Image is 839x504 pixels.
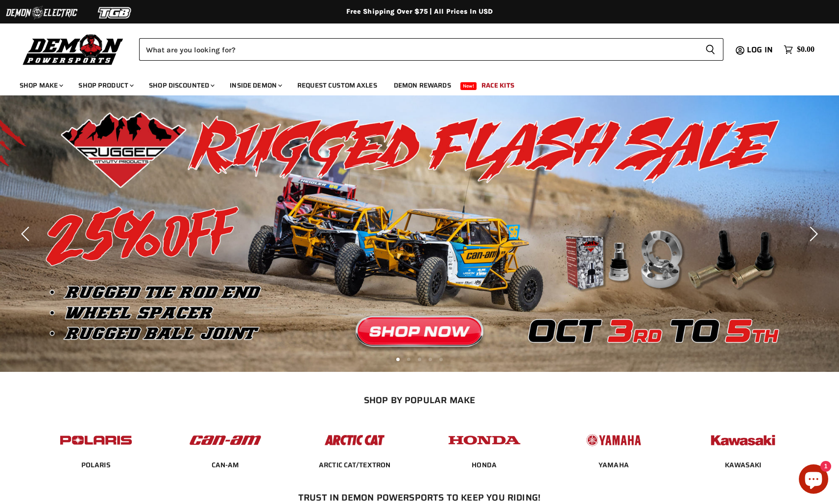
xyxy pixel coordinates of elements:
[212,460,240,469] a: CAN-AM
[12,75,69,95] a: Shop Make
[407,358,410,361] li: Page dot 2
[396,358,400,361] li: Page dot 1
[743,46,779,54] a: Log in
[796,464,831,496] inbox-online-store-chat: Shopify online store chat
[697,38,723,61] button: Search
[78,3,152,22] img: TGB Logo 2
[81,460,111,470] span: POLARIS
[17,224,37,244] button: Previous
[316,425,393,455] img: POPULAR_MAKE_logo_3_027535af-6171-4c5e-a9bc-f0eccd05c5d6.jpg
[187,425,264,455] img: POPULAR_MAKE_logo_1_adc20308-ab24-48c4-9fac-e3c1a623d575.jpg
[705,425,781,455] img: POPULAR_MAKE_logo_6_76e8c46f-2d1e-4ecc-b320-194822857d41.jpg
[222,75,288,95] a: Inside Demon
[797,45,815,54] span: $0.00
[429,358,432,361] li: Page dot 4
[71,75,140,95] a: Shop Product
[20,32,127,67] img: Demon Powersports
[747,44,773,56] span: Log in
[575,425,652,455] img: POPULAR_MAKE_logo_5_20258e7f-293c-4aac-afa8-159eaa299126.jpg
[58,425,134,455] img: POPULAR_MAKE_logo_2_dba48cf1-af45-46d4-8f73-953a0f002620.jpg
[5,3,78,22] img: Demon Electric Logo 2
[40,395,799,405] h2: SHOP BY POPULAR MAKE
[28,7,812,16] div: Free Shipping Over $75 | All Prices In USD
[802,224,822,244] button: Next
[386,75,458,95] a: Demon Rewards
[474,75,522,95] a: Race Kits
[779,43,819,57] a: $0.00
[12,71,812,95] ul: Main menu
[139,38,723,61] form: Product
[446,425,523,455] img: POPULAR_MAKE_logo_4_4923a504-4bac-4306-a1be-165a52280178.jpg
[290,75,384,95] a: Request Custom Axles
[319,460,391,469] a: ARCTIC CAT/TEXTRON
[460,82,477,90] span: New!
[599,460,629,469] a: YAMAHA
[319,460,391,470] span: ARCTIC CAT/TEXTRON
[599,460,629,470] span: YAMAHA
[212,460,240,470] span: CAN-AM
[725,460,761,470] span: KAWASAKI
[418,358,421,361] li: Page dot 3
[51,492,788,503] h2: Trust In Demon Powersports To Keep You Riding!
[725,460,761,469] a: KAWASAKI
[472,460,497,470] span: HONDA
[439,358,443,361] li: Page dot 5
[81,460,111,469] a: POLARIS
[142,75,220,95] a: Shop Discounted
[472,460,497,469] a: HONDA
[139,38,697,61] input: Search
